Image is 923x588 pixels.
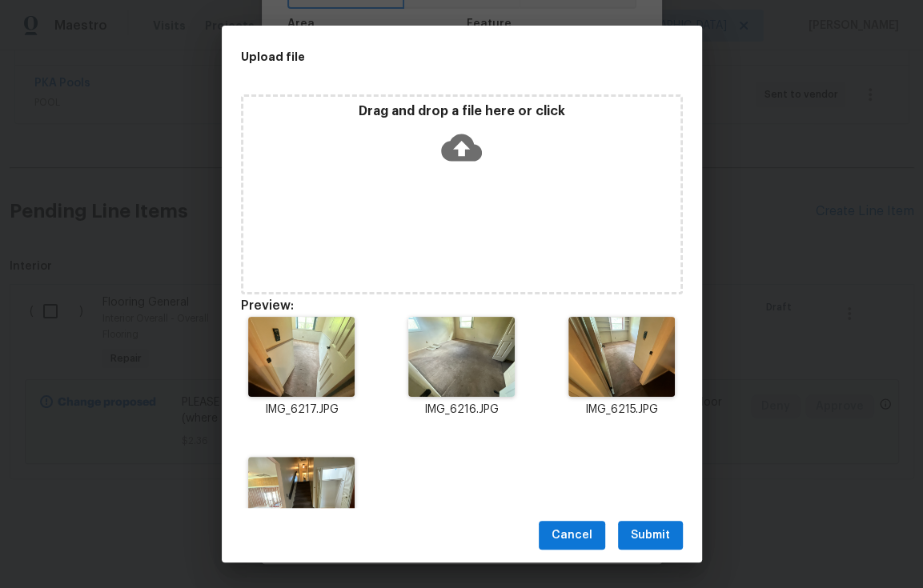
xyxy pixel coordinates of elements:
[618,521,683,550] button: Submit
[560,402,682,418] p: IMG_6215.JPG
[552,526,592,546] span: Cancel
[539,521,605,550] button: Cancel
[241,402,363,418] p: IMG_6217.JPG
[568,317,675,397] img: Z
[248,457,355,537] img: 2Q==
[400,402,522,418] p: IMG_6216.JPG
[241,48,611,66] h2: Upload file
[408,317,515,397] img: 9k=
[631,526,670,546] span: Submit
[248,317,355,397] img: 9k=
[243,103,680,120] p: Drag and drop a file here or click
